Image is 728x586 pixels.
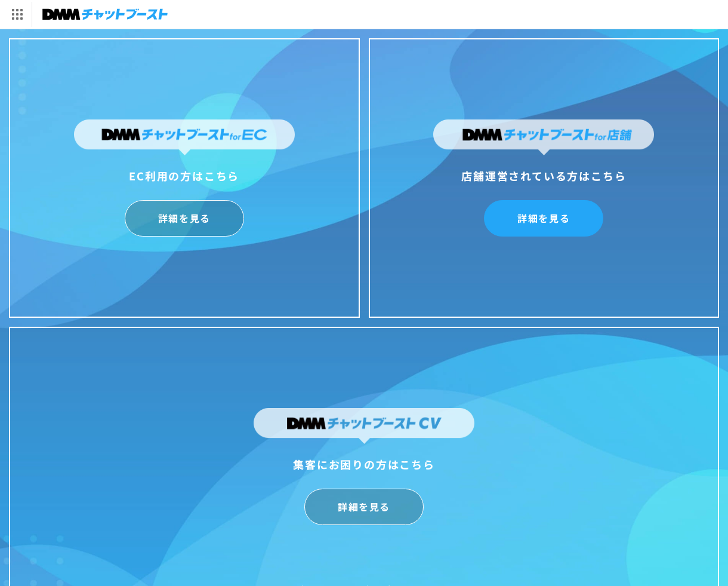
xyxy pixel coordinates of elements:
[74,166,295,185] div: EC利用の方はこちら
[304,489,424,525] a: 詳細を見る
[125,200,244,237] a: 詳細を見る
[433,166,654,185] div: 店舗運営されている方はこちら
[42,6,168,23] img: チャットブースト
[484,200,603,237] a: 詳細を見る
[254,455,474,474] div: 集客にお困りの方はこちら
[433,119,654,155] img: DMMチャットブーストfor店舗
[2,2,32,27] img: サービス
[74,119,295,155] img: DMMチャットブーストforEC
[254,408,474,444] img: DMMチャットブーストCV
